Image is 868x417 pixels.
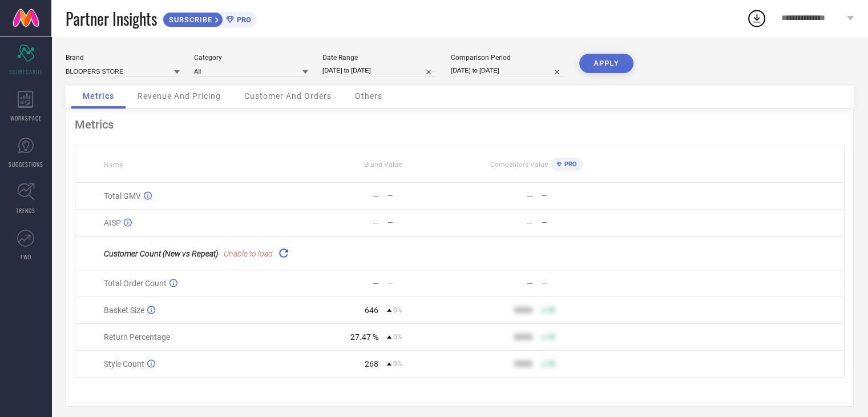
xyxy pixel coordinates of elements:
[355,91,382,101] span: Others
[104,161,123,169] span: Name
[387,279,459,287] div: —
[547,306,555,314] span: 50
[104,191,141,201] span: Total GMV
[75,118,845,131] div: Metrics
[224,249,273,258] span: Unable to load
[234,15,251,24] span: PRO
[104,249,218,258] span: Customer Count (New vs Repeat)
[387,219,459,227] div: —
[83,91,114,101] span: Metrics
[393,333,402,341] span: 0%
[514,306,532,315] div: 9999
[393,360,402,368] span: 0%
[542,279,613,287] div: —
[350,332,378,342] div: 27.47 %
[451,65,565,77] input: Select comparison period
[194,54,308,62] div: Category
[387,192,459,200] div: —
[104,359,144,368] span: Style Count
[542,219,613,227] div: —
[66,54,180,62] div: Brand
[104,306,144,315] span: Basket Size
[746,8,767,29] div: Open download list
[104,332,170,342] span: Return Percentage
[163,9,257,27] a: SUBSCRIBEPRO
[451,54,565,62] div: Comparison Period
[9,67,43,76] span: SCORECARDS
[393,306,402,314] span: 0%
[527,191,533,201] div: —
[163,15,215,24] span: SUBSCRIBE
[527,218,533,227] div: —
[527,279,533,288] div: —
[10,114,42,122] span: WORKSPACE
[244,91,332,101] span: Customer And Orders
[542,192,613,200] div: —
[322,54,437,62] div: Date Range
[373,279,379,288] div: —
[514,359,532,368] div: 9999
[365,306,378,315] div: 646
[365,359,378,368] div: 268
[276,245,292,261] div: Reload "Customer Count (New vs Repeat) "
[547,360,555,368] span: 50
[373,191,379,201] div: —
[579,54,633,73] button: APPLY
[138,91,221,101] span: Revenue And Pricing
[514,332,532,342] div: 9999
[322,65,437,77] input: Select date range
[373,218,379,227] div: —
[16,206,35,215] span: TRENDS
[66,7,157,30] span: Partner Insights
[364,161,402,169] span: Brand Value
[104,279,167,288] span: Total Order Count
[9,160,43,169] span: SUGGESTIONS
[490,161,548,169] span: Competitors Value
[547,333,555,341] span: 50
[21,252,31,261] span: FWD
[562,161,577,168] span: PRO
[104,218,121,227] span: AISP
